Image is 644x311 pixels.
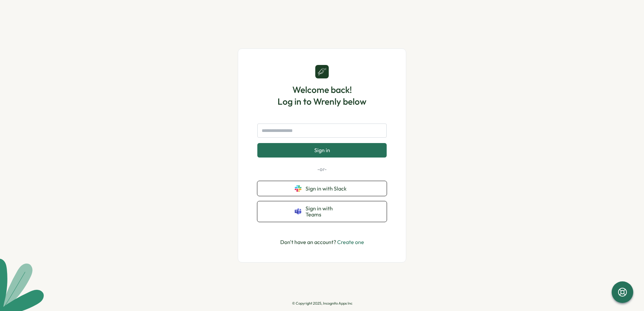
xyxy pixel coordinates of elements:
[257,181,387,196] button: Sign in with Slack
[278,84,366,107] h1: Welcome back! Log in to Wrenly below
[305,205,349,218] span: Sign in with Teams
[257,166,387,173] p: -or-
[280,238,364,246] p: Don't have an account?
[305,185,349,192] span: Sign in with Slack
[257,143,387,157] button: Sign in
[337,239,364,245] a: Create one
[314,147,330,153] span: Sign in
[257,201,387,222] button: Sign in with Teams
[292,301,352,306] p: © Copyright 2025, Incognito Apps Inc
